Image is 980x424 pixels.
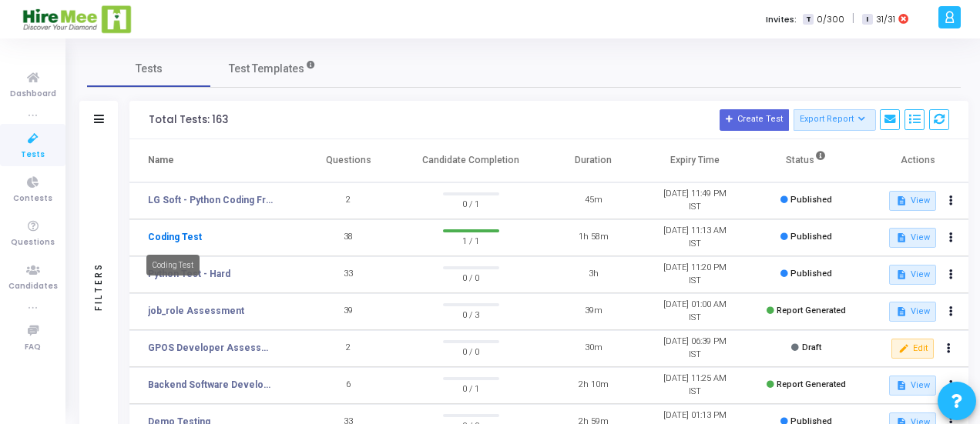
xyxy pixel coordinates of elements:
[542,182,644,219] td: 45m
[542,330,644,367] td: 30m
[443,232,499,248] span: 1 / 1
[13,192,52,205] span: Contests
[148,378,276,392] a: Backend Software Developer
[644,330,746,367] td: [DATE] 06:39 PM IST
[803,14,813,25] span: T
[790,232,832,242] span: Published
[867,139,968,182] th: Actions
[542,139,644,182] th: Duration
[644,293,746,330] td: [DATE] 01:00 AM IST
[129,139,298,182] th: Name
[644,182,746,219] td: [DATE] 11:49 PM IST
[443,269,499,285] span: 0 / 0
[644,367,746,404] td: [DATE] 11:25 AM IST
[8,280,58,293] span: Candidates
[889,302,936,322] button: View
[644,219,746,256] td: [DATE] 11:13 AM IST
[790,195,832,205] span: Published
[25,341,41,354] span: FAQ
[298,139,400,182] th: Questions
[399,139,542,182] th: Candidate Completion
[745,139,867,182] th: Status
[852,11,854,27] span: |
[10,88,56,101] span: Dashboard
[895,306,906,317] mat-icon: description
[298,293,400,330] td: 39
[136,61,163,77] span: Tests
[720,109,789,131] button: Create Test
[895,380,906,391] mat-icon: description
[542,219,644,256] td: 1h 58m
[790,269,832,279] span: Published
[298,219,400,256] td: 38
[891,339,934,359] button: Edit
[229,61,304,77] span: Test Templates
[644,256,746,293] td: [DATE] 11:20 PM IST
[889,265,936,285] button: View
[443,195,499,211] span: 0 / 1
[542,256,644,293] td: 3h
[889,376,936,396] button: View
[148,193,276,207] a: LG Soft - Python Coding Fresher AI and ML
[777,305,846,315] span: Report Generated
[298,182,400,219] td: 2
[298,256,400,293] td: 33
[298,330,400,367] td: 2
[802,342,821,352] span: Draft
[895,269,906,280] mat-icon: description
[148,304,244,318] a: job_role Assessment
[889,228,936,248] button: View
[542,293,644,330] td: 39m
[148,341,276,355] a: GPOS Developer Assessment
[22,4,133,35] img: logo
[298,367,400,404] td: 6
[443,343,499,359] span: 0 / 0
[21,149,45,162] span: Tests
[777,379,846,389] span: Report Generated
[644,139,746,182] th: Expiry Time
[876,13,895,26] span: 31/31
[794,109,876,131] button: Export Report
[11,236,55,249] span: Questions
[895,232,906,243] mat-icon: description
[889,191,936,211] button: View
[146,255,200,275] div: Coding Test
[148,230,202,244] a: Coding Test
[817,13,844,26] span: 0/300
[766,13,797,26] label: Invites:
[149,114,228,126] div: Total Tests: 163
[443,380,499,396] span: 0 / 1
[895,195,906,206] mat-icon: description
[862,14,872,25] span: I
[542,367,644,404] td: 2h 10m
[443,306,499,322] span: 0 / 3
[898,343,908,354] mat-icon: edit
[92,202,106,371] div: Filters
